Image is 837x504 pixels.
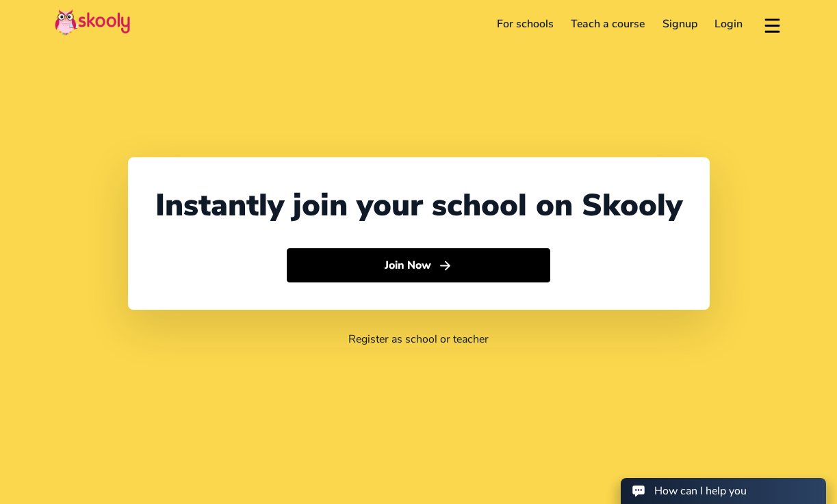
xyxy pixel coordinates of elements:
[562,13,654,35] a: Teach a course
[488,13,563,35] a: For schools
[155,185,682,226] div: Instantly join your school on Skooly
[706,13,752,35] a: Login
[654,13,706,35] a: Signup
[55,9,130,36] img: Skooly
[438,258,452,273] ion-icon: arrow forward outline
[287,248,550,282] button: Join Nowarrow forward outline
[348,332,489,347] a: Register as school or teacher
[762,13,782,36] button: menu outline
